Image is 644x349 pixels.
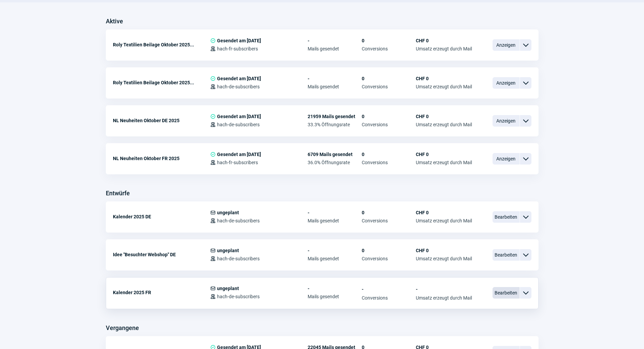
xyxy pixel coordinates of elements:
span: Gesendet am [DATE] [217,114,261,119]
span: 0 [362,210,416,215]
h3: Entwürfe [106,188,130,199]
span: CHF 0 [416,152,472,157]
span: Umsatz erzeugt durch Mail [416,160,472,165]
span: Umsatz erzeugt durch Mail [416,256,472,261]
span: Anzeigen [493,115,520,127]
span: CHF 0 [416,76,472,81]
span: Bearbeiten [493,211,520,223]
span: Umsatz erzeugt durch Mail [416,46,472,51]
span: Mails gesendet [308,256,362,261]
span: hach-de-subscribers [217,122,260,127]
span: 0 [362,248,416,253]
span: CHF 0 [416,114,472,119]
span: hach-de-subscribers [217,256,260,261]
span: Umsatz erzeugt durch Mail [416,218,472,223]
span: - [416,286,472,292]
span: Bearbeiten [493,249,520,261]
span: - [308,248,362,253]
span: Anzeigen [493,153,520,165]
div: Roly Textilien Beilage Oktober 2025... [113,76,210,89]
span: 0 [362,38,416,43]
span: - [308,210,362,215]
span: 36.0% Öffnungsrate [308,160,362,165]
span: hach-fr-subscribers [217,46,258,51]
div: Kalender 2025 DE [113,210,210,223]
span: CHF 0 [416,210,472,215]
span: 21959 Mails gesendet [308,114,362,119]
span: 6709 Mails gesendet [308,152,362,157]
span: Umsatz erzeugt durch Mail [416,295,472,301]
span: Mails gesendet [308,294,362,299]
div: Idee "Besuchter Webshop" DE [113,248,210,261]
span: Bearbeiten [493,287,520,299]
span: Conversions [362,295,416,301]
span: Gesendet am [DATE] [217,76,261,81]
span: Umsatz erzeugt durch Mail [416,122,472,127]
span: 33.3% Öffnungsrate [308,122,362,127]
span: Conversions [362,256,416,261]
span: 0 [362,76,416,81]
span: ungeplant [217,248,239,253]
span: hach-fr-subscribers [217,160,258,165]
span: ungeplant [217,286,239,291]
div: NL Neuheiten Oktober DE 2025 [113,114,210,127]
span: Anzeigen [493,77,520,89]
span: Conversions [362,160,416,165]
span: Conversions [362,46,416,51]
span: - [308,286,362,291]
span: Conversions [362,122,416,127]
h3: Aktive [106,16,123,27]
span: Gesendet am [DATE] [217,152,261,157]
div: NL Neuheiten Oktober FR 2025 [113,152,210,165]
span: - [308,38,362,43]
span: CHF 0 [416,38,472,43]
div: Kalender 2025 FR [113,286,210,299]
div: Roly Textilien Beilage Oktober 2025... [113,38,210,51]
span: Umsatz erzeugt durch Mail [416,84,472,89]
span: - [308,76,362,81]
span: hach-de-subscribers [217,294,260,299]
span: Conversions [362,218,416,223]
span: Gesendet am [DATE] [217,38,261,43]
h3: Vergangene [106,323,139,333]
span: hach-de-subscribers [217,218,260,223]
span: Mails gesendet [308,46,362,51]
span: - [362,286,416,292]
span: hach-de-subscribers [217,84,260,89]
span: Mails gesendet [308,218,362,223]
span: 0 [362,114,416,119]
span: Mails gesendet [308,84,362,89]
span: ungeplant [217,210,239,215]
span: 0 [362,152,416,157]
span: CHF 0 [416,248,472,253]
span: Conversions [362,84,416,89]
span: Anzeigen [493,39,520,51]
